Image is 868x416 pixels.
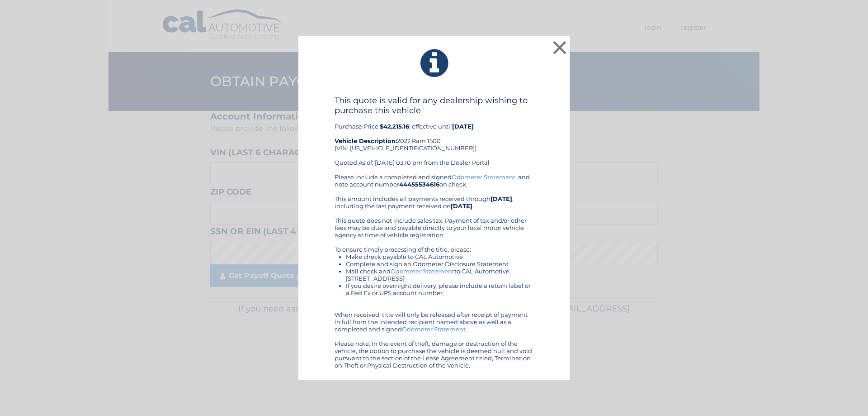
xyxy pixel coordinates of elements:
[452,123,474,130] b: [DATE]
[335,96,533,173] div: Purchase Price: , effective until 2022 Ram 1500 (VIN: [US_VEHICLE_IDENTIFICATION_NUMBER]) Quoted ...
[452,173,515,181] a: Odometer Statement
[346,282,533,296] li: If you desire overnight delivery, please include a return label or a Fed Ex or UPS account number.
[451,202,472,210] b: [DATE]
[335,137,397,144] strong: Vehicle Description:
[391,268,454,275] a: Odometer Statement
[346,260,533,268] li: Complete and sign an Odometer Disclosure Statement
[399,181,439,188] b: 44455534616
[335,96,533,115] h4: This quote is valid for any dealership wishing to purchase this vehicle
[346,268,533,282] li: Mail check and to CAL Automotive, [STREET_ADDRESS]
[402,325,466,333] a: Odometer Statement
[491,195,512,202] b: [DATE]
[380,123,409,130] b: $42,215.16
[551,38,569,57] button: ×
[346,253,533,260] li: Make check payable to CAL Automotive
[335,173,533,369] div: Please include a completed and signed , and note account number on check. This amount includes al...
